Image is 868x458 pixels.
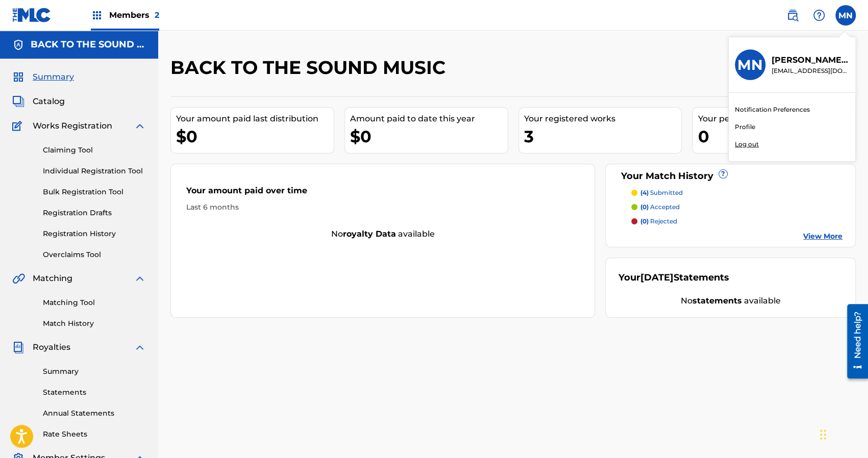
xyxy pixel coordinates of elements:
div: Your amount paid over time [186,185,579,202]
a: Overclaims Tool [43,249,146,260]
a: Statements [43,387,146,398]
span: Catalog [33,95,65,108]
div: Your Statements [618,271,729,285]
span: Works Registration [33,120,112,132]
a: Bulk Registration Tool [43,187,146,197]
iframe: Resource Center [839,300,868,383]
p: Marvin Nolasco [772,54,849,66]
a: Profile [735,122,755,132]
img: Matching [12,272,25,285]
div: No available [171,228,594,240]
span: [DATE] [640,272,674,283]
div: Drag [820,419,826,450]
a: (4) submitted [631,188,842,197]
img: help [813,9,825,21]
div: Your registered works [524,113,682,125]
iframe: Chat Widget [817,409,868,458]
span: (4) [640,189,649,196]
a: (0) accepted [631,202,842,212]
div: 0 [698,125,855,148]
div: $0 [176,125,334,148]
h5: BACK TO THE SOUND MUSIC [31,39,146,50]
a: Matching Tool [43,297,146,308]
p: Log out [735,140,759,149]
h3: MN [737,56,763,74]
div: No available [618,295,842,307]
a: SummarySummary [12,71,74,83]
div: Your amount paid last distribution [176,113,334,125]
div: User Menu [835,5,856,26]
a: Registration Drafts [43,208,146,218]
img: MLC Logo [12,8,52,22]
a: Annual Statements [43,408,146,419]
img: Royalties [12,341,24,353]
span: Summary [33,71,74,83]
div: Amount paid to date this year [350,113,508,125]
a: Match History [43,318,146,329]
img: expand [134,341,146,353]
img: search [786,9,799,21]
span: 2 [155,10,159,20]
div: Last 6 months [186,202,579,213]
div: Your Match History [618,169,842,183]
span: Matching [33,272,72,285]
div: Your pending works [698,113,855,125]
span: (0) [640,217,649,225]
a: Registration History [43,228,146,239]
a: View More [803,231,842,242]
strong: statements [692,296,741,306]
h2: BACK TO THE SOUND MUSIC [170,56,451,79]
a: Notification Preferences [735,105,810,114]
img: expand [134,272,146,285]
a: Public Search [782,5,803,26]
p: rejected [640,217,677,226]
img: Top Rightsholders [91,9,103,21]
img: expand [134,120,146,132]
img: Accounts [12,39,24,51]
a: Summary [43,366,146,377]
a: CatalogCatalog [12,95,65,108]
a: Individual Registration Tool [43,166,146,176]
a: Rate Sheets [43,429,146,440]
span: (0) [640,203,649,211]
span: Members [109,9,159,21]
p: greattouch77@yahoo.com [772,66,849,75]
p: accepted [640,202,680,212]
p: submitted [640,188,683,197]
span: Royalties [33,341,70,353]
a: (0) rejected [631,217,842,226]
span: ? [719,170,727,178]
div: 3 [524,125,682,148]
img: Summary [12,71,24,83]
img: Works Registration [12,120,26,132]
strong: royalty data [342,229,395,239]
img: Catalog [12,95,24,108]
div: Help [809,5,829,26]
div: $0 [350,125,508,148]
a: Claiming Tool [43,145,146,156]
